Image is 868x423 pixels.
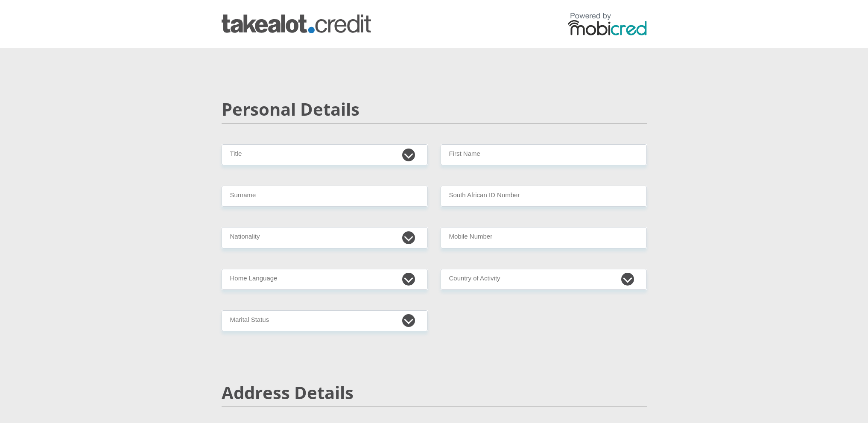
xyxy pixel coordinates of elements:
input: ID Number [441,186,647,207]
img: powered by mobicred logo [568,12,647,35]
input: First Name [441,144,647,165]
input: Surname [222,186,428,207]
img: takealot_credit logo [222,15,371,33]
input: Contact Number [441,227,647,248]
h2: Address Details [222,382,647,403]
h2: Personal Details [222,99,647,120]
